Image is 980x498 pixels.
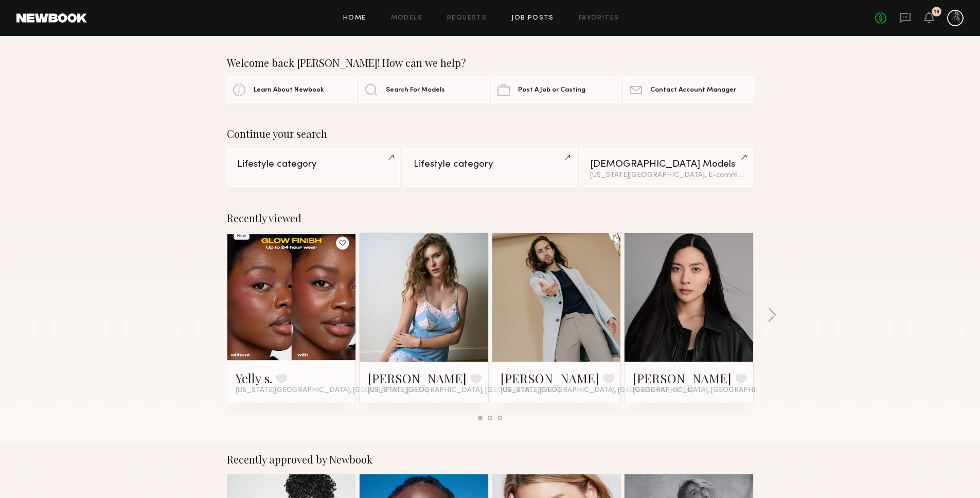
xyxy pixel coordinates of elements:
a: Lifestyle category [403,148,577,187]
div: Recently approved by Newbook [227,453,754,466]
span: Learn About Newbook [254,87,324,94]
a: Post A Job or Casting [491,77,621,103]
span: [GEOGRAPHIC_DATA], [GEOGRAPHIC_DATA] [633,386,786,395]
a: Job Posts [511,15,554,22]
div: Lifestyle category [414,159,566,169]
div: Welcome back [PERSON_NAME]! How can we help? [227,57,754,69]
div: Lifestyle category [237,159,390,169]
div: [DEMOGRAPHIC_DATA] Models [590,159,743,169]
span: [US_STATE][GEOGRAPHIC_DATA], [GEOGRAPHIC_DATA] [236,386,428,395]
div: 13 [934,9,939,15]
span: Search For Models [386,87,445,94]
a: [PERSON_NAME] [368,370,467,386]
a: Home [343,15,366,22]
a: [PERSON_NAME] [633,370,732,386]
div: Recently viewed [227,212,754,224]
a: Models [391,15,422,22]
span: [US_STATE][GEOGRAPHIC_DATA], [GEOGRAPHIC_DATA] [501,386,693,395]
a: Learn About Newbook [227,77,357,103]
a: Lifestyle category [227,148,400,187]
a: Favorites [579,15,619,22]
span: Post A Job or Casting [518,87,585,94]
div: Continue your search [227,128,754,140]
a: Requests [447,15,487,22]
a: Contact Account Manager [623,77,753,103]
span: [US_STATE][GEOGRAPHIC_DATA], [GEOGRAPHIC_DATA] [368,386,560,395]
a: [DEMOGRAPHIC_DATA] Models[US_STATE][GEOGRAPHIC_DATA], E-comm category [580,148,753,187]
a: Yelly s. [236,370,272,386]
a: Search For Models [359,77,489,103]
a: [PERSON_NAME] [501,370,599,386]
div: [US_STATE][GEOGRAPHIC_DATA], E-comm category [590,172,743,179]
span: Contact Account Manager [650,87,736,94]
